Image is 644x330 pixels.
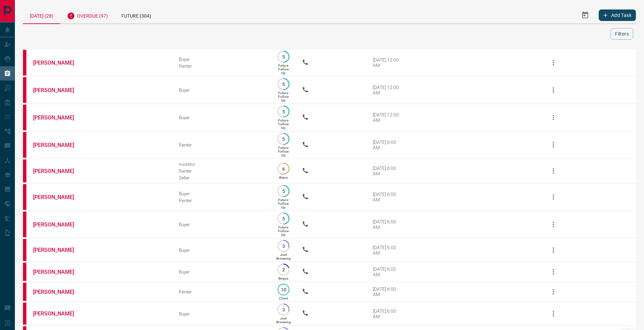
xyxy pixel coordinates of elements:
[23,212,26,237] div: property.ca
[611,28,633,40] button: Filters
[281,82,286,87] p: 5
[281,189,286,194] p: 5
[373,166,402,176] div: [DATE] 6:00 AM
[281,243,286,248] p: 3
[33,142,84,148] a: [PERSON_NAME]
[179,191,265,196] div: Buyer
[179,175,265,180] div: Seller
[179,57,265,62] div: Buyer
[373,192,402,202] div: [DATE] 6:00 AM
[179,115,265,120] div: Buyer
[115,7,158,23] div: Future (304)
[33,114,84,121] a: [PERSON_NAME]
[276,316,291,324] p: Just Browsing
[33,60,84,66] a: [PERSON_NAME]
[373,308,402,319] div: [DATE] 6:00 AM
[373,57,402,68] div: [DATE] 12:00 AM
[278,198,289,209] p: Future Follow Up
[281,166,286,171] p: 6
[179,87,265,93] div: Buyer
[281,216,286,221] p: 5
[179,142,265,148] div: Renter
[577,7,593,23] button: Select Date Range
[278,146,289,157] p: Future Follow Up
[23,239,26,261] div: property.ca
[281,54,286,59] p: 5
[179,63,265,69] div: Renter
[179,222,265,227] div: Buyer
[373,85,402,95] div: [DATE] 12:00 AM
[281,307,286,312] p: 3
[278,91,289,102] p: Future Follow Up
[373,219,402,230] div: [DATE] 6:00 AM
[23,303,26,325] div: property.ca
[278,225,289,237] p: Future Follow Up
[278,64,289,75] p: Future Follow Up
[33,289,84,295] a: [PERSON_NAME]
[599,9,636,21] button: Add Task
[33,247,84,253] a: [PERSON_NAME]
[281,109,286,114] p: 5
[23,77,26,103] div: property.ca
[373,112,402,123] div: [DATE] 12:00 AM
[279,277,288,280] p: Bogus
[179,168,265,174] div: Renter
[179,161,265,167] div: Investor
[281,136,286,141] p: 5
[33,87,84,93] a: [PERSON_NAME]
[281,287,286,292] p: 10
[281,267,286,272] p: 2
[23,50,26,75] div: property.ca
[278,118,289,130] p: Future Follow Up
[373,245,402,256] div: [DATE] 6:00 AM
[179,269,265,274] div: Buyer
[23,184,26,210] div: property.ca
[33,221,84,228] a: [PERSON_NAME]
[179,311,265,316] div: Buyer
[373,139,402,150] div: [DATE] 6:00 AM
[276,253,291,260] p: Just Browsing
[23,105,26,130] div: property.ca
[373,286,402,297] div: [DATE] 6:00 AM
[33,310,84,317] a: [PERSON_NAME]
[23,283,26,301] div: property.ca
[279,296,288,300] p: Client
[33,194,84,200] a: [PERSON_NAME]
[179,198,265,203] div: Renter
[373,266,402,277] div: [DATE] 6:00 AM
[23,132,26,158] div: property.ca
[279,176,288,179] p: Warm
[179,289,265,294] div: Renter
[23,7,60,24] div: [DATE] (28)
[23,263,26,281] div: property.ca
[23,159,26,182] div: property.ca
[60,7,115,23] div: Overdue (97)
[33,168,84,174] a: [PERSON_NAME]
[33,269,84,275] a: [PERSON_NAME]
[179,247,265,253] div: Buyer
